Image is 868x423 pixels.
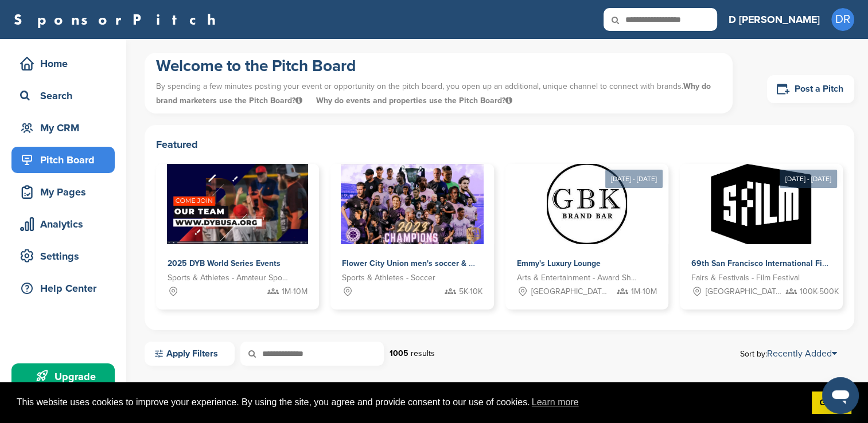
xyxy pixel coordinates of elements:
[316,96,512,105] span: Why do events and properties use the Pitch Board?
[831,8,854,31] span: DR
[330,164,493,310] a: Sponsorpitch & Flower City Union men's soccer & Flower City 1872 women's soccer Sports & Athletes...
[14,12,223,27] a: SponsorPitch
[411,348,435,358] span: results
[17,246,115,267] div: Settings
[156,56,721,76] h1: Welcome to the Pitch Board
[11,179,115,205] a: My Pages
[691,258,863,268] span: 69th San Francisco International Film Festival
[729,7,820,32] a: D [PERSON_NAME]
[342,258,592,268] span: Flower City Union men's soccer & Flower City 1872 women's soccer
[17,150,115,170] div: Pitch Board
[505,146,668,310] a: [DATE] - [DATE] Sponsorpitch & Emmy's Luxury Lounge Arts & Entertainment - Award Show [GEOGRAPHIC...
[17,278,115,299] div: Help Center
[17,182,115,202] div: My Pages
[341,164,484,244] img: Sponsorpitch &
[11,275,115,301] a: Help Center
[17,366,115,387] div: Upgrade
[517,272,640,284] span: Arts & Entertainment - Award Show
[167,164,309,244] img: Sponsorpitch &
[282,285,308,298] span: 1M-10M
[11,243,115,269] a: Settings
[11,115,115,141] a: My CRM
[711,164,811,244] img: Sponsorpitch &
[547,164,627,244] img: Sponsorpitch &
[11,50,115,77] a: Home
[706,285,783,298] span: [GEOGRAPHIC_DATA], [GEOGRAPHIC_DATA]
[390,348,408,358] strong: 1005
[17,394,803,411] span: This website uses cookies to improve your experience. By using the site, you agree and provide co...
[168,258,281,268] span: 2025 DYB World Series Events
[156,136,843,152] h2: Featured
[11,363,115,390] a: Upgrade
[11,83,115,109] a: Search
[691,272,800,284] span: Fairs & Festivals - Film Festival
[517,258,601,268] span: Emmy's Luxury Lounge
[342,272,435,284] span: Sports & Athletes - Soccer
[800,285,839,298] span: 100K-500K
[11,147,115,173] a: Pitch Board
[530,394,581,411] a: learn more about cookies
[767,75,854,103] a: Post a Pitch
[631,285,657,298] span: 1M-10M
[11,211,115,237] a: Analytics
[740,349,837,358] span: Sort by:
[822,377,859,414] iframe: Button to launch messaging window
[605,170,663,188] div: [DATE] - [DATE]
[145,342,235,366] a: Apply Filters
[168,272,290,284] span: Sports & Athletes - Amateur Sports Leagues
[17,53,115,74] div: Home
[531,285,608,298] span: [GEOGRAPHIC_DATA], [GEOGRAPHIC_DATA]
[729,11,820,28] h3: D [PERSON_NAME]
[17,85,115,106] div: Search
[680,146,843,310] a: [DATE] - [DATE] Sponsorpitch & 69th San Francisco International Film Festival Fairs & Festivals -...
[17,214,115,234] div: Analytics
[767,348,837,359] a: Recently Added
[780,170,837,188] div: [DATE] - [DATE]
[17,117,115,138] div: My CRM
[156,164,319,310] a: Sponsorpitch & 2025 DYB World Series Events Sports & Athletes - Amateur Sports Leagues 1M-10M
[812,391,851,414] a: dismiss cookie message
[156,76,721,111] p: By spending a few minutes posting your event or opportunity on the pitch board, you open up an ad...
[459,285,482,298] span: 5K-10K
